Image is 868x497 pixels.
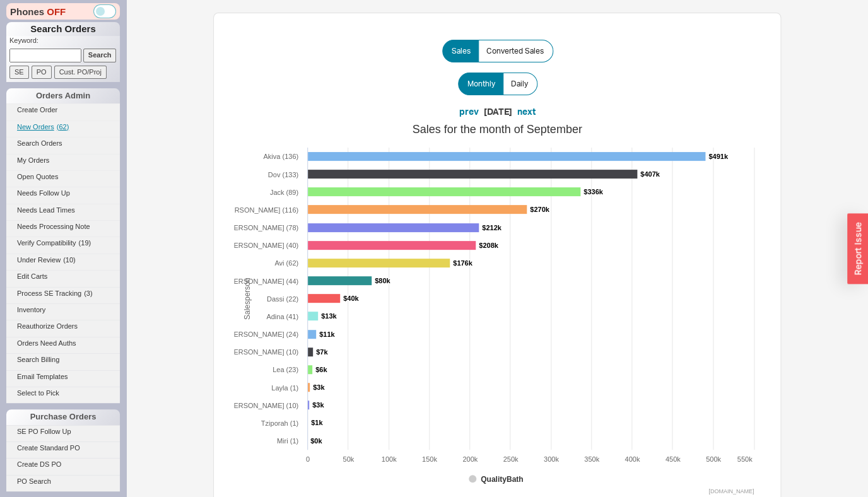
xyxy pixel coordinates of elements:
[6,88,120,103] div: Orders Admin
[584,188,603,196] tspan: $336k
[17,189,70,197] span: Needs Follow Up
[6,270,120,283] a: Edit Carts
[544,455,559,463] text: 300k
[9,66,29,79] input: SE
[6,3,120,20] div: Phones
[266,313,298,320] tspan: Adina (41)
[268,171,298,178] tspan: Dov (133)
[6,441,120,455] a: Create Standard PO
[17,289,81,297] span: Process SE Tracking
[6,458,120,471] a: Create DS PO
[6,303,120,317] a: Inventory
[9,36,120,49] p: Keyword:
[6,187,120,200] a: Needs Follow Up
[6,120,120,134] a: New Orders(62)
[6,387,120,400] a: Select to Pick
[6,170,120,184] a: Open Quotes
[462,455,478,463] text: 200k
[315,366,327,373] tspan: $6k
[271,384,298,392] tspan: Layla (1)
[479,242,498,249] tspan: $208k
[6,353,120,366] a: Search Billing
[261,419,298,427] tspan: Tziporah (1)
[47,5,66,18] span: OFF
[640,170,660,178] tspan: $407k
[453,259,472,267] tspan: $176k
[319,330,335,338] tspan: $11k
[484,105,512,118] div: [DATE]
[273,366,298,373] tspan: Lea (23)
[6,204,120,217] a: Needs Lead Times
[6,103,120,117] a: Create Order
[511,79,528,89] span: Daily
[17,256,61,264] span: Under Review
[227,242,298,249] tspan: [PERSON_NAME] (40)
[6,337,120,350] a: Orders Need Auths
[63,256,76,264] span: ( 10 )
[452,46,471,56] span: Sales
[6,475,120,488] a: PO Search
[17,223,90,230] span: Needs Processing Note
[413,123,582,136] tspan: Sales for the month of September
[79,239,91,247] span: ( 19 )
[227,330,298,338] tspan: [PERSON_NAME] (24)
[584,455,599,463] text: 350k
[422,455,437,463] text: 150k
[6,409,120,424] div: Purchase Orders
[54,66,107,79] input: Cust. PO/Proj
[32,66,52,79] input: PO
[459,105,479,118] button: prev
[503,455,519,463] text: 250k
[666,455,681,463] text: 450k
[321,312,337,320] tspan: $13k
[375,277,390,284] tspan: $80k
[267,295,298,303] tspan: Dassi (22)
[6,137,120,150] a: Search Orders
[708,153,728,160] tspan: $491k
[57,123,69,131] span: ( 62 )
[6,370,120,383] a: Email Templates
[6,22,120,36] h1: Search Orders
[706,455,721,463] text: 500k
[227,224,298,231] tspan: [PERSON_NAME] (78)
[6,320,120,333] a: Reauthorize Orders
[243,278,252,320] tspan: Salesperson
[530,206,549,213] tspan: $270k
[343,295,359,302] tspan: $40k
[264,153,299,160] tspan: Akiva (136)
[17,123,54,131] span: New Orders
[227,402,298,409] tspan: [PERSON_NAME] (10)
[517,105,536,118] button: next
[625,455,640,463] text: 400k
[708,488,754,494] text: [DOMAIN_NAME]
[311,419,323,426] tspan: $1k
[316,348,328,356] tspan: $7k
[223,206,298,214] tspan: [PERSON_NAME] (116)
[737,455,753,463] text: 550k
[343,455,355,463] text: 50k
[6,254,120,267] a: Under Review(10)
[6,154,120,167] a: My Orders
[6,237,120,250] a: Verify Compatibility(19)
[227,278,298,285] tspan: [PERSON_NAME] (44)
[275,259,299,267] tspan: Avi (62)
[467,79,495,89] span: Monthly
[270,189,298,196] tspan: Jack (89)
[312,401,324,409] tspan: $3k
[227,348,298,356] tspan: [PERSON_NAME] (10)
[486,46,544,56] span: Converted Sales
[83,49,117,62] input: Search
[306,455,310,463] text: 0
[84,289,92,297] span: ( 3 )
[6,287,120,300] a: Process SE Tracking(3)
[6,220,120,233] a: Needs Processing Note
[6,425,120,438] a: SE PO Follow Up
[17,239,76,247] span: Verify Compatibility
[481,475,523,484] tspan: QualityBath
[382,455,397,463] text: 100k
[482,224,501,231] tspan: $212k
[277,437,298,445] tspan: Miri (1)
[310,437,322,445] tspan: $0k
[313,383,325,391] tspan: $3k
